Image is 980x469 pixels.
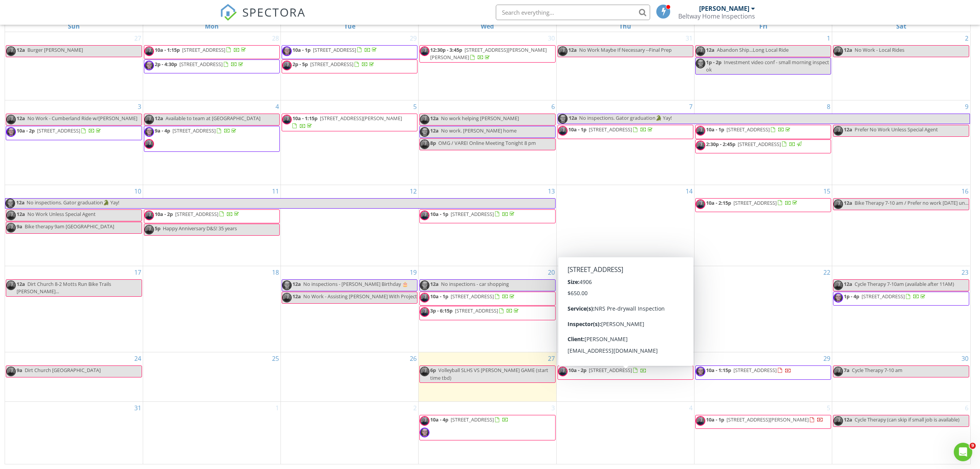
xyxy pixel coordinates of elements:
a: Go to August 26, 2025 [408,352,418,365]
td: Go to August 28, 2025 [556,352,694,402]
img: dsc_0001_2.jpg [696,59,705,68]
a: Wednesday [479,21,495,32]
span: 12a [17,280,25,287]
a: 10a - 1:15p [STREET_ADDRESS] [695,365,831,379]
a: 2:30p - 2:45p [STREET_ADDRESS] [706,141,803,148]
span: Dirt Church [GEOGRAPHIC_DATA] [25,367,101,374]
span: 12a [17,46,25,53]
td: Go to September 6, 2025 [832,402,970,464]
td: Go to September 4, 2025 [556,402,694,464]
a: Go to August 22, 2025 [822,266,832,279]
span: 12a [844,126,852,133]
span: [STREET_ADDRESS] [589,367,632,374]
td: Go to September 2, 2025 [281,402,419,464]
img: dsc_0001_2.jpg [5,199,15,208]
td: Go to September 5, 2025 [694,402,832,464]
img: dsc_0001_2.jpg [420,428,429,437]
span: No Work Unless Special Agent [27,211,96,218]
a: Tuesday [343,21,357,32]
a: 10a - 1p [STREET_ADDRESS] [282,45,417,59]
span: Bike therapy 9am [GEOGRAPHIC_DATA] [25,223,114,230]
td: Go to August 4, 2025 [143,100,280,185]
span: 2:30p - 2:45p [706,141,735,148]
span: 9a [17,223,22,230]
td: Go to August 31, 2025 [5,402,143,464]
img: djp_8.jpg [420,307,429,317]
a: 1p - 4p [STREET_ADDRESS] [844,293,927,300]
span: Cycle Therapy 7-10am (available after 11AM) [855,280,954,287]
a: 2:30p - 2:45p [STREET_ADDRESS] [695,139,831,153]
span: 3p - 6:15p [430,307,453,314]
span: Volleyball SLHS VS [PERSON_NAME] GAME (start time tbd) [430,367,548,381]
td: Go to August 24, 2025 [5,352,143,402]
a: 10a - 2p [STREET_ADDRESS] [155,211,240,218]
span: 10a - 1p [706,416,724,423]
a: Go to September 1, 2025 [274,402,280,414]
td: Go to July 30, 2025 [419,32,556,100]
span: [STREET_ADDRESS] [179,61,223,68]
a: 10a - 1:15p [STREET_ADDRESS] [144,45,280,59]
span: Investment video conf - small morning inspect ok [706,59,829,73]
a: Monday [203,21,220,32]
span: [STREET_ADDRESS] [727,126,770,133]
span: 12a [17,115,25,122]
img: djp_8.jpg [282,293,292,302]
span: Bike Therapy 7-10 am / Prefer no work [DATE] un... [855,199,968,206]
a: 2p - 4:30p [STREET_ADDRESS] [155,61,245,68]
img: djp_8.jpg [420,367,429,376]
span: 12a [430,280,439,287]
a: Go to August 17, 2025 [133,266,143,279]
td: Go to August 19, 2025 [281,266,419,352]
a: Go to July 27, 2025 [133,32,143,44]
a: 2p - 5p [STREET_ADDRESS] [282,59,417,73]
span: OMG / VAREI Online Meeting Tonight 8 pm [438,139,536,146]
span: No work helping [PERSON_NAME] [441,115,519,122]
img: djp_8.jpg [144,225,154,234]
span: No Work - Assisting [PERSON_NAME] With Project [303,293,417,300]
span: [STREET_ADDRESS] [182,46,225,53]
span: 12a [844,46,852,53]
span: [STREET_ADDRESS] [451,416,494,423]
a: Friday [758,21,769,32]
span: 9a - 4p [155,127,170,134]
span: 10a - 1p [430,293,448,300]
a: 10a - 4p [STREET_ADDRESS] [419,415,555,440]
span: Happy Anniversary D&S! 35 years [163,225,237,232]
a: Go to August 27, 2025 [546,352,556,365]
a: Go to August 31, 2025 [133,402,143,414]
span: 2p - 5p [292,61,308,68]
span: 10a - 2p [17,127,35,134]
img: djp_8.jpg [420,46,429,56]
td: Go to August 20, 2025 [419,266,556,352]
a: 10a - 1p [STREET_ADDRESS] [419,292,555,306]
a: Go to August 15, 2025 [822,185,832,197]
span: Available to team at [GEOGRAPHIC_DATA] [166,115,260,122]
td: Go to August 29, 2025 [694,352,832,402]
a: 10a - 1p [STREET_ADDRESS] [430,211,516,218]
a: Go to September 2, 2025 [412,402,418,414]
span: [STREET_ADDRESS] [862,293,905,300]
img: djp_8.jpg [833,416,843,426]
a: Go to August 3, 2025 [136,100,143,113]
span: No inspections. Gator graduation🐊 Yay! [579,114,672,121]
img: djp_8.jpg [144,139,154,149]
span: 2p - 4:30p [155,61,177,68]
img: dsc_0001_2.jpg [282,46,292,56]
a: 10a - 1p [STREET_ADDRESS][PERSON_NAME] [695,415,831,429]
a: Go to August 30, 2025 [960,352,970,365]
a: 10a - 1:15p [STREET_ADDRESS][PERSON_NAME] [282,114,417,131]
a: Go to August 12, 2025 [408,185,418,197]
td: Go to August 18, 2025 [143,266,280,352]
a: 10a - 1p [STREET_ADDRESS] [558,125,693,139]
a: 10a - 2:15p [STREET_ADDRESS] [695,198,831,212]
span: 1p - 4p [844,293,859,300]
span: 10a - 1p [292,46,311,53]
img: djp_8.jpg [282,115,292,124]
td: Go to July 29, 2025 [281,32,419,100]
a: 12:30p - 3:45p [STREET_ADDRESS][PERSON_NAME][PERSON_NAME] [430,46,547,61]
a: Thursday [618,21,633,32]
a: Go to August 19, 2025 [408,266,418,279]
span: [STREET_ADDRESS] [451,293,494,300]
img: djp_8.jpg [6,46,16,56]
span: No Work - Cumberland Ride w/[PERSON_NAME] [27,115,137,122]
